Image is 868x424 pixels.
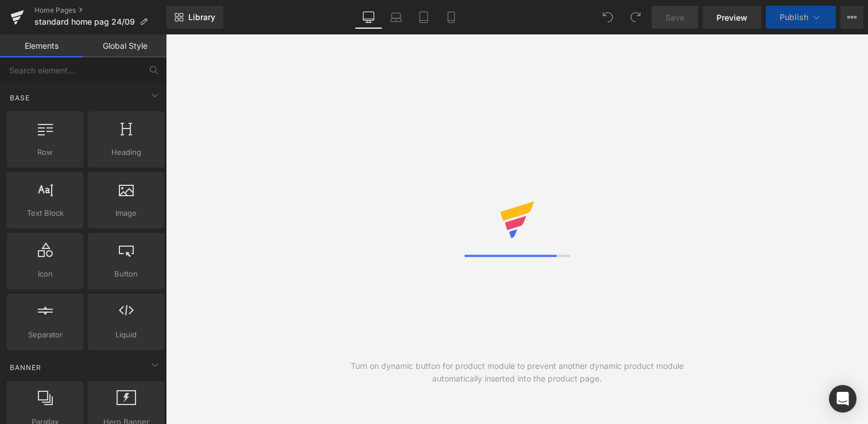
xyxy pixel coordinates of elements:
a: New Library [166,6,223,29]
span: standard home pag 24/09 [34,17,135,26]
a: Laptop [382,6,410,29]
span: Preview [716,11,747,24]
span: Banner [9,362,42,373]
div: Open Intercom Messenger [829,385,857,413]
a: Global Style [83,34,166,57]
button: Redo [624,6,647,29]
span: Save [665,11,684,24]
span: Row [10,146,80,158]
a: Desktop [355,6,382,29]
span: Publish [780,13,808,22]
span: Button [91,268,161,280]
a: Mobile [437,6,465,29]
span: Liquid [91,329,161,341]
button: More [840,6,863,29]
a: Tablet [410,6,437,29]
div: Turn on dynamic button for product module to prevent another dynamic product module automatically... [342,360,693,385]
span: Image [91,207,161,219]
span: Heading [91,146,161,158]
span: Library [188,12,215,22]
span: Base [9,92,31,103]
a: Home Pages [34,6,166,15]
button: Undo [596,6,619,29]
span: Separator [10,329,80,341]
a: Preview [703,6,761,29]
button: Publish [766,6,836,29]
span: Text Block [10,207,80,219]
span: Icon [10,268,80,280]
